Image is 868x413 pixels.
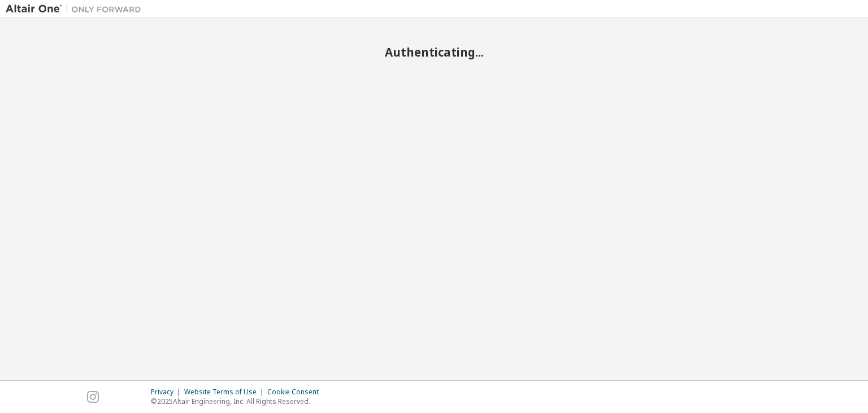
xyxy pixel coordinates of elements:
[6,3,147,15] img: Altair One
[151,397,325,406] p: © 2025 Altair Engineering, Inc. All Rights Reserved.
[184,388,267,397] div: Website Terms of Use
[6,45,862,59] h2: Authenticating...
[267,388,325,397] div: Cookie Consent
[87,391,99,403] img: instagram.svg
[151,388,184,397] div: Privacy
